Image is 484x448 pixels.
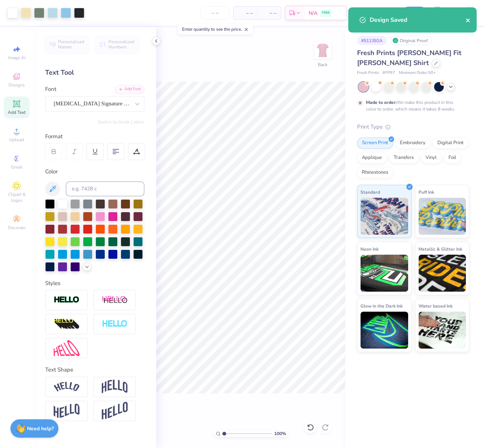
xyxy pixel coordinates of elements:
[419,188,434,196] span: Puff Ink
[178,24,253,34] div: Enter quantity to see the price.
[102,402,128,420] img: Rise
[45,85,56,94] label: Font
[419,312,466,349] img: Water based Ink
[45,366,144,374] div: Text Shape
[366,99,397,105] strong: Made to order:
[11,164,23,170] span: Greek
[357,138,393,149] div: Screen Print
[54,340,80,356] img: Free Distort
[102,320,128,328] img: Negative Space
[444,152,461,163] div: Foil
[54,404,80,418] img: Flag
[45,132,145,141] div: Format
[362,6,398,20] input: Untitled Design
[315,43,330,58] img: Back
[309,9,317,17] span: N/A
[360,245,379,253] span: Neon Ink
[102,295,128,305] img: Shadow
[360,198,408,235] img: Standard
[357,36,387,45] div: # 511392A
[58,39,84,50] span: Personalized Names
[45,279,144,288] div: Styles
[115,85,144,94] div: Add Font
[360,255,408,292] img: Neon Ink
[419,245,462,253] span: Metallic & Glitter Ink
[357,152,387,163] div: Applique
[357,48,461,67] span: Fresh Prints [PERSON_NAME] Fit [PERSON_NAME] Shirt
[419,198,466,235] img: Puff Ink
[360,188,380,196] span: Standard
[54,296,80,304] img: Stroke
[201,6,229,20] input: – –
[8,109,26,115] span: Add Text
[419,302,453,310] span: Water based Ink
[27,425,54,432] strong: Need help?
[8,225,26,231] span: Decorate
[66,181,144,196] input: e.g. 7428 c
[419,255,466,292] img: Metallic & Glitter Ink
[395,138,430,149] div: Embroidery
[9,137,24,143] span: Upload
[383,70,395,76] span: # FP97
[433,138,468,149] div: Digital Print
[370,16,465,24] div: Design Saved
[238,9,253,17] span: – –
[360,312,408,349] img: Glow in the Dark Ink
[4,191,30,203] span: Clipart & logos
[421,152,441,163] div: Vinyl
[318,61,327,68] div: Back
[366,99,457,112] div: We make this product in this color to order, which means it takes 8 weeks.
[262,9,276,17] span: – –
[357,70,379,76] span: Fresh Prints
[98,119,144,125] button: Switch to Greek Letters
[54,318,80,330] img: 3d Illusion
[399,70,436,76] span: Minimum Order: 50 +
[54,382,80,392] img: Arc
[465,16,471,24] button: close
[8,55,26,61] span: Image AI
[322,10,330,16] span: FREE
[108,39,135,50] span: Personalized Numbers
[102,380,128,394] img: Arch
[389,152,419,163] div: Transfers
[357,167,393,178] div: Rhinestones
[357,123,469,131] div: Print Type
[274,430,286,437] span: 100 %
[390,36,432,45] div: Original Proof
[45,167,144,176] div: Color
[45,68,144,78] div: Text Tool
[360,302,403,310] span: Glow in the Dark Ink
[9,82,25,88] span: Designs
